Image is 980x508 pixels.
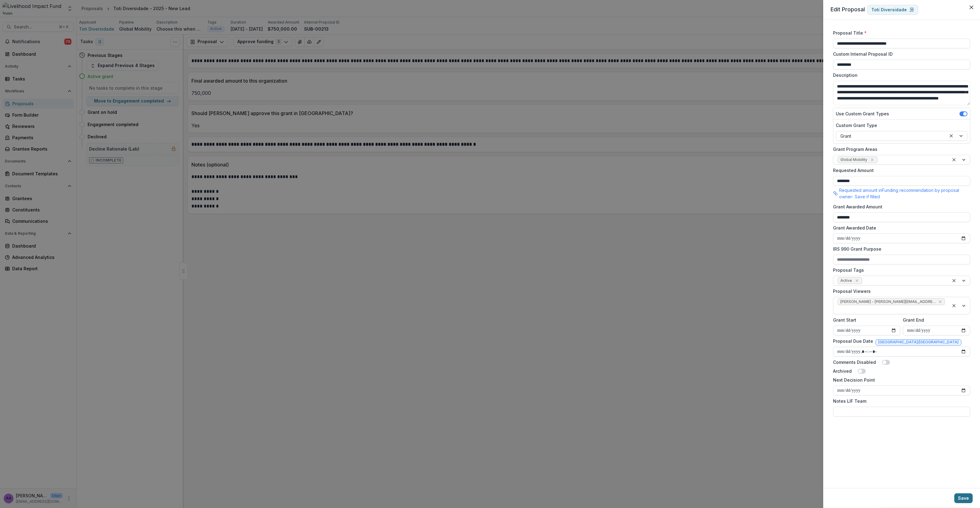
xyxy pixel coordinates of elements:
label: Custom Grant Type [836,122,964,129]
span: [GEOGRAPHIC_DATA]/[GEOGRAPHIC_DATA] [878,340,959,344]
label: Requested Amount [833,167,967,174]
p: Requested amount in Funding recommendation by proposal owner - Save if filled [839,187,970,200]
div: Clear selected options [950,302,958,309]
div: Remove Global Mobility [869,157,875,163]
label: Grant Program Areas [833,146,967,152]
label: Custom Internal Proposal ID [833,51,967,57]
span: [PERSON_NAME] - [PERSON_NAME][EMAIL_ADDRESS][DOMAIN_NAME] [840,300,936,304]
label: Grant Start [833,317,897,323]
label: Next Decision Point [833,377,967,383]
label: Grant End [903,317,967,323]
label: Proposal Due Date [833,338,873,344]
label: Notes LIF Team [833,398,967,404]
label: Proposal Title [833,30,967,36]
label: Description [833,72,967,78]
span: Edit Proposal [831,6,865,13]
a: Toti Diversidade [867,5,918,15]
label: Proposal Viewers [833,288,967,294]
div: Clear selected options [950,277,958,284]
button: Close [967,2,976,12]
div: Clear selected options [950,156,958,163]
p: Toti Diversidade [871,7,907,13]
label: Proposal Tags [833,267,967,273]
label: IRS 990 Grant Purpose [833,246,967,252]
label: Archived [833,368,852,374]
span: Global Mobility [840,158,867,162]
div: Remove Jane Leu - jane@lifund.org [938,299,943,305]
label: Comments Disabled [833,359,876,365]
label: Grant Awarded Date [833,225,967,231]
button: Save [954,493,973,503]
div: Remove Active [854,278,860,284]
div: Clear selected options [948,132,955,140]
label: Grant Awarded Amount [833,204,967,210]
span: Active [840,278,852,283]
label: Use Custom Grant Types [836,110,889,117]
